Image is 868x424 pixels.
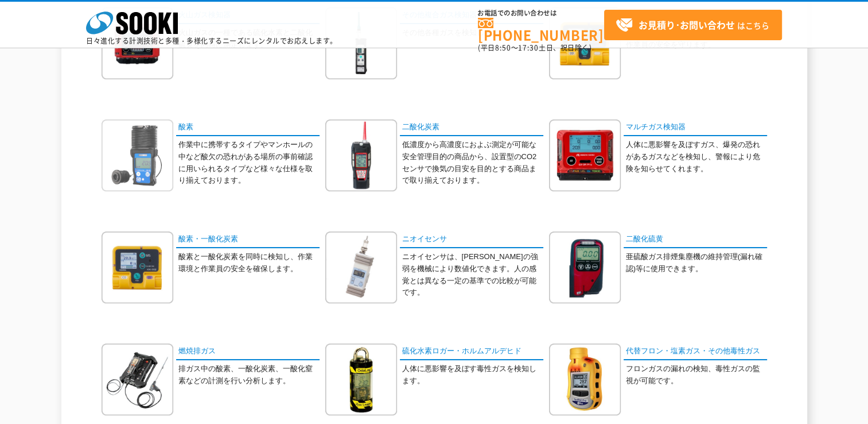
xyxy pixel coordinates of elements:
[626,139,767,175] p: 人体に悪影響を及ぼすガス、爆発の恐れがあるガスなどを検知し、警報により危険を知らせてくれます。
[518,43,539,53] span: 17:30
[639,18,735,32] strong: お見積り･お問い合わせ
[325,344,397,415] img: 硫化水素ロガー・ホルムアルデヒド
[178,139,320,187] p: 作業中に携帯するタイプやマンホールの中など酸欠の恐れがある場所の事前確認に用いられるタイプなど様々な仕様を取り揃えております。
[102,232,173,303] img: 酸素・一酸化炭素
[102,120,173,191] img: 酸素
[400,232,543,248] a: ニオイセンサ
[549,120,621,191] img: マルチガス検知器
[325,120,397,191] img: 二酸化炭素
[616,17,769,34] span: はこちら
[325,232,397,303] img: ニオイセンサ
[402,363,543,387] p: 人体に悪影響を及ぼす毒性ガスを検知します。
[478,18,604,41] a: [PHONE_NUMBER]
[102,344,173,415] img: 燃焼排ガス
[400,344,543,360] a: 硫化水素ロガー・ホルムアルデヒド
[402,139,543,187] p: 低濃度から高濃度におよぶ測定が可能な安全管理目的の商品から、設置型のCO2センサで換気の目安を目的とする商品まで取り揃えております。
[626,363,767,387] p: フロンガスの漏れの検知、毒性ガスの監視が可能です。
[478,10,604,17] span: お電話でのお問い合わせは
[176,232,320,248] a: 酸素・一酸化炭素
[86,37,337,44] p: 日々進化する計測技術と多種・多様化するニーズにレンタルでお応えします。
[478,43,591,53] span: (平日 ～ 土日、祝日除く)
[400,120,543,136] a: 二酸化炭素
[402,251,543,299] p: ニオイセンサは、[PERSON_NAME]の強弱を機械により数値化できます。人の感覚とは異なる一定の基準での比較が可能です。
[624,344,767,360] a: 代替フロン・塩素ガス・その他毒性ガス
[604,10,782,40] a: お見積り･お問い合わせはこちら
[549,232,621,303] img: 二酸化硫黄
[626,251,767,275] p: 亜硫酸ガス排煙集塵機の維持管理(漏れ確認)等に使用できます。
[178,251,320,275] p: 酸素と一酸化炭素を同時に検知し、作業環境と作業員の安全を確保します。
[176,344,320,360] a: 燃焼排ガス
[549,344,621,415] img: 代替フロン・塩素ガス・その他毒性ガス
[624,120,767,136] a: マルチガス検知器
[624,232,767,248] a: 二酸化硫黄
[176,120,320,136] a: 酸素
[178,363,320,387] p: 排ガス中の酸素、一酸化炭素、一酸化窒素などの計測を行い分析します。
[495,43,511,53] span: 8:50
